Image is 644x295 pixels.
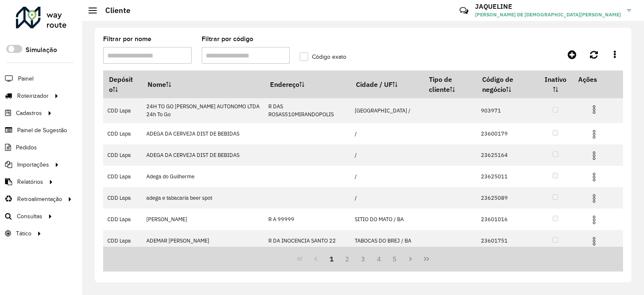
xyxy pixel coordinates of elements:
td: CDD Lapa [103,98,142,123]
td: 23625089 [476,187,538,209]
button: 5 [387,251,403,267]
th: Depósito [103,70,142,98]
td: [GEOGRAPHIC_DATA] / [351,98,423,123]
label: Código exato [300,52,346,61]
span: Relatórios [17,178,43,186]
td: [PERSON_NAME] [142,209,264,230]
td: 23601751 [476,230,538,251]
th: Tipo de cliente [423,70,476,98]
button: 3 [355,251,371,267]
td: CDD Lapa [103,230,142,251]
span: Importações [17,160,49,169]
td: R DA INOCENCIA SANTO 22 [264,230,351,251]
button: 1 [324,251,340,267]
span: Painel [18,74,34,83]
h2: Cliente [97,6,130,15]
td: adega e tabacaria beer spot [142,187,264,209]
td: 23601016 [476,209,538,230]
td: ADEMAR [PERSON_NAME] [142,230,264,251]
a: Contato Rápido [455,2,473,20]
td: CDD Lapa [103,144,142,166]
td: 23625011 [476,166,538,187]
td: CDD Lapa [103,123,142,144]
td: CDD Lapa [103,187,142,209]
td: CDD Lapa [103,166,142,187]
button: Next Page [402,251,418,267]
span: Pedidos [16,143,37,152]
span: Tático [16,229,31,238]
td: SITIO DO MATO / BA [351,209,423,230]
td: 23600179 [476,123,538,144]
label: Filtrar por nome [103,34,151,44]
span: Painel de Sugestão [17,126,67,135]
th: Endereço [264,70,351,98]
h3: JAQUELINE [475,3,621,10]
span: Cadastros [16,109,42,117]
button: 4 [371,251,387,267]
th: Inativo [538,70,572,98]
td: / [351,187,423,209]
label: Filtrar por código [202,34,253,44]
td: TABOCAS DO BREJ / BA [351,230,423,251]
td: ADEGA DA CERVEJA DIST DE BEBIDAS [142,144,264,166]
td: 24H TO GO [PERSON_NAME] AUTONOMO LTDA 24h To Go [142,98,264,123]
th: Ações [572,70,623,88]
td: 23625164 [476,144,538,166]
label: Simulação [26,45,57,55]
button: Last Page [418,251,434,267]
td: / [351,144,423,166]
span: Retroalimentação [17,195,62,204]
td: / [351,123,423,144]
th: Código de negócio [476,70,538,98]
td: CDD Lapa [103,209,142,230]
td: ADEGA DA CERVEJA DIST DE BEBIDAS [142,123,264,144]
td: R DAS ROSAS510MIRANDOPOLIS [264,98,351,123]
th: Cidade / UF [351,70,423,98]
span: [PERSON_NAME] DE [DEMOGRAPHIC_DATA][PERSON_NAME] [475,11,621,18]
td: / [351,166,423,187]
span: Consultas [17,212,42,221]
td: 903971 [476,98,538,123]
button: 2 [339,251,355,267]
th: Nome [142,70,264,98]
td: R A 99999 [264,209,351,230]
td: Adega do Guilherme [142,166,264,187]
span: Roteirizador [17,91,49,100]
